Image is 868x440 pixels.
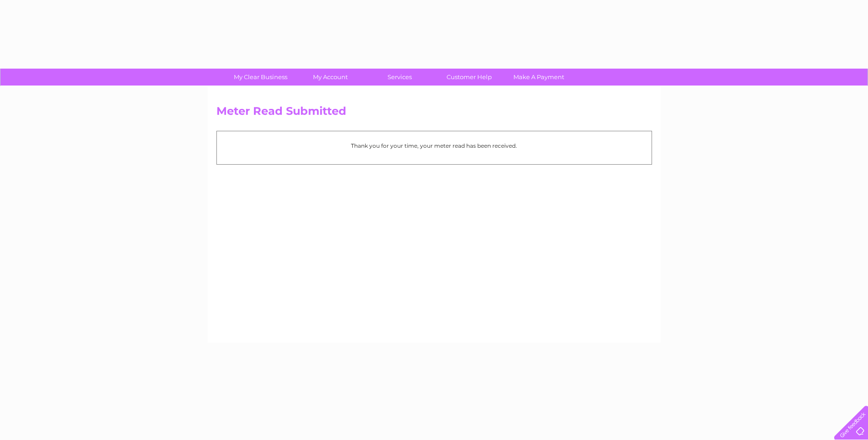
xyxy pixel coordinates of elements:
[501,69,577,86] a: Make A Payment
[221,141,647,150] p: Thank you for your time, your meter read has been received.
[216,105,652,122] h2: Meter Read Submitted
[292,69,368,86] a: My Account
[362,69,437,86] a: Services
[431,69,507,86] a: Customer Help
[223,69,298,86] a: My Clear Business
